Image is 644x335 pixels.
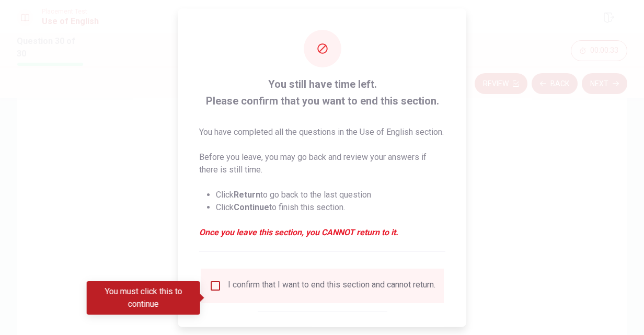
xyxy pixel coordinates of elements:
li: Click to go back to the last question [216,188,445,201]
div: I confirm that I want to end this section and cannot return. [228,279,435,292]
div: You must click this to continue [87,281,200,315]
p: Before you leave, you may go back and review your answers if there is still time. [199,151,445,176]
strong: Return [234,189,260,199]
em: Once you leave this section, you CANNOT return to it. [199,226,445,238]
strong: Continue [234,202,269,212]
p: You have completed all the questions in the Use of English section. [199,125,445,138]
span: You still have time left. Please confirm that you want to end this section. [199,75,445,109]
span: You must click this to continue [209,279,222,292]
li: Click to finish this section. [216,201,445,213]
